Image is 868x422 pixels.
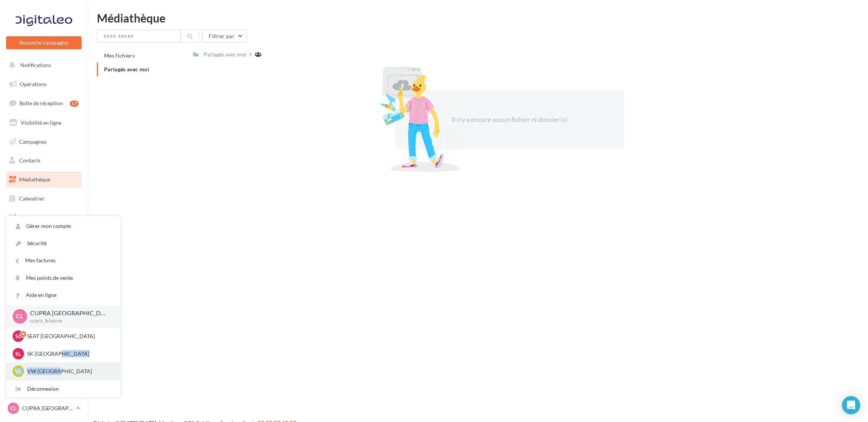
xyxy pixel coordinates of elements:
[16,332,21,340] span: SL
[202,30,247,43] button: Filtrer par
[19,138,47,144] span: Campagnes
[70,101,79,107] div: 17
[27,350,111,358] p: SK [GEOGRAPHIC_DATA]
[5,134,83,150] a: Campagnes
[16,350,21,358] span: SL
[6,401,82,416] a: CL CUPRA [GEOGRAPHIC_DATA]
[21,119,61,126] span: Visibilité en ligne
[5,172,83,188] a: Médiathèque
[27,367,111,375] p: VW [GEOGRAPHIC_DATA]
[6,235,120,252] a: Sécurité
[5,209,83,232] a: PLV et print personnalisable
[842,396,860,414] div: Open Intercom Messenger
[6,252,120,269] a: Mes factures
[5,152,83,168] a: Contacts
[20,81,47,87] span: Opérations
[5,95,83,111] a: Boîte de réception17
[5,115,83,131] a: Visibilité en ligne
[22,404,73,412] p: CUPRA [GEOGRAPHIC_DATA]
[104,66,149,72] span: Partagés avec moi
[30,318,108,324] p: cupra_lehavre
[19,100,63,106] span: Boîte de réception
[6,218,120,235] a: Gérer mon compte
[204,51,246,58] div: Partagés avec moi
[15,367,22,375] span: VL
[5,57,80,73] button: Notifications
[6,380,120,398] div: Déconnexion
[6,36,82,49] button: Nouvelle campagne
[5,76,83,92] a: Opérations
[19,176,50,183] span: Médiathèque
[27,332,111,340] p: SEAT [GEOGRAPHIC_DATA]
[20,62,51,68] span: Notifications
[30,309,108,318] p: CUPRA [GEOGRAPHIC_DATA]
[10,404,16,412] span: CL
[5,235,83,257] a: Campagnes DataOnDemand
[452,115,568,124] span: Il n'y a encore aucun fichier ni dossier ici
[97,12,859,24] div: Médiathèque
[104,52,135,59] span: Mes fichiers
[19,212,79,229] span: PLV et print personnalisable
[6,287,120,304] a: Aide en ligne
[19,157,40,164] span: Contacts
[19,195,45,202] span: Calendrier
[16,312,24,321] span: CL
[6,270,120,287] a: Mes points de vente
[5,191,83,207] a: Calendrier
